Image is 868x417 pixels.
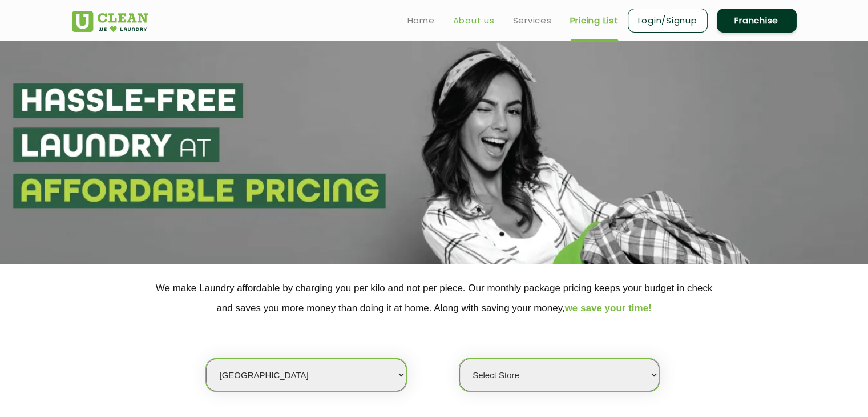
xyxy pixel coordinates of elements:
a: Services [513,14,552,27]
p: We make Laundry affordable by charging you per kilo and not per piece. Our monthly package pricin... [72,278,797,318]
span: we save your time! [565,303,652,314]
a: Home [407,14,435,27]
a: About us [453,14,495,27]
a: Franchise [717,9,797,33]
img: UClean Laundry and Dry Cleaning [72,11,148,32]
a: Pricing List [570,14,619,27]
a: Login/Signup [628,9,708,33]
